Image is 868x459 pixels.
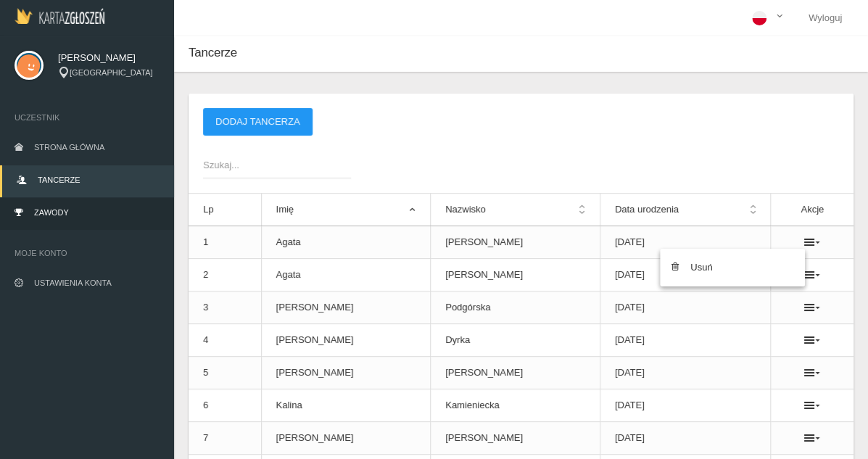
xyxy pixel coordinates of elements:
[38,175,80,184] span: Tancerze
[600,357,771,389] td: [DATE]
[58,67,160,79] div: [GEOGRAPHIC_DATA]
[15,8,104,24] img: Logo
[203,108,313,136] button: Dodaj tancerza
[431,422,600,455] td: [PERSON_NAME]
[15,110,160,125] span: Uczestnik
[34,143,104,152] span: Strona główna
[189,194,261,226] th: Lp
[58,51,160,65] span: [PERSON_NAME]
[15,51,44,80] img: svg
[431,324,600,357] td: Dyrka
[261,259,431,291] td: Agata
[261,422,431,455] td: [PERSON_NAME]
[660,255,805,281] a: Usuń
[771,194,853,226] th: Akcje
[189,324,261,357] td: 4
[431,389,600,422] td: Kamieniecka
[600,291,771,324] td: [DATE]
[261,324,431,357] td: [PERSON_NAME]
[203,151,351,178] input: Szukaj...
[189,389,261,422] td: 6
[261,389,431,422] td: Kalina
[261,226,431,259] td: Agata
[600,422,771,455] td: [DATE]
[600,194,771,226] th: Data urodzenia
[431,259,600,291] td: [PERSON_NAME]
[431,291,600,324] td: Podgórska
[431,357,600,389] td: [PERSON_NAME]
[261,291,431,324] td: [PERSON_NAME]
[600,389,771,422] td: [DATE]
[431,194,600,226] th: Nazwisko
[189,226,261,259] td: 1
[431,226,600,259] td: [PERSON_NAME]
[600,324,771,357] td: [DATE]
[34,208,69,217] span: Zawody
[189,291,261,324] td: 3
[15,246,160,260] span: Moje konto
[189,357,261,389] td: 5
[261,357,431,389] td: [PERSON_NAME]
[34,278,112,287] span: Ustawienia konta
[189,46,237,59] span: Tancerze
[203,158,336,173] span: Szukaj...
[189,422,261,455] td: 7
[600,259,771,291] td: [DATE]
[600,226,771,259] td: [DATE]
[261,194,431,226] th: Imię
[189,259,261,291] td: 2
